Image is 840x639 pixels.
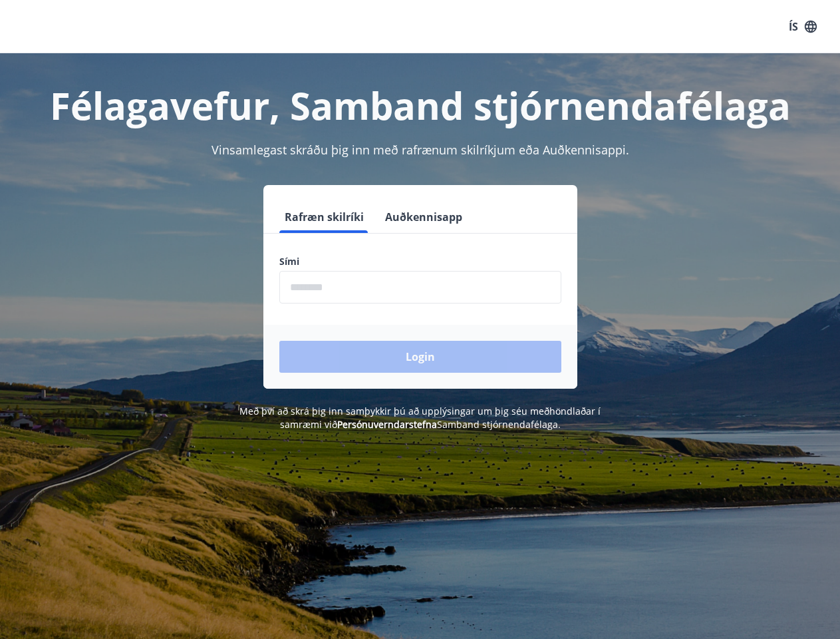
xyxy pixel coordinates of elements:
button: ÍS [781,15,824,39]
a: Persónuverndarstefna [337,418,437,431]
h1: Félagavefur, Samband stjórnendafélaga [16,80,824,130]
label: Sími [279,255,561,268]
span: Með því að skrá þig inn samþykkir þú að upplýsingar um þig séu meðhöndlaðar í samræmi við Samband... [239,405,601,431]
button: Auðkennisapp [380,201,468,233]
span: Vinsamlegast skráðu þig inn með rafrænum skilríkjum eða Auðkennisappi. [211,142,629,158]
button: Rafræn skilríki [279,201,369,233]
